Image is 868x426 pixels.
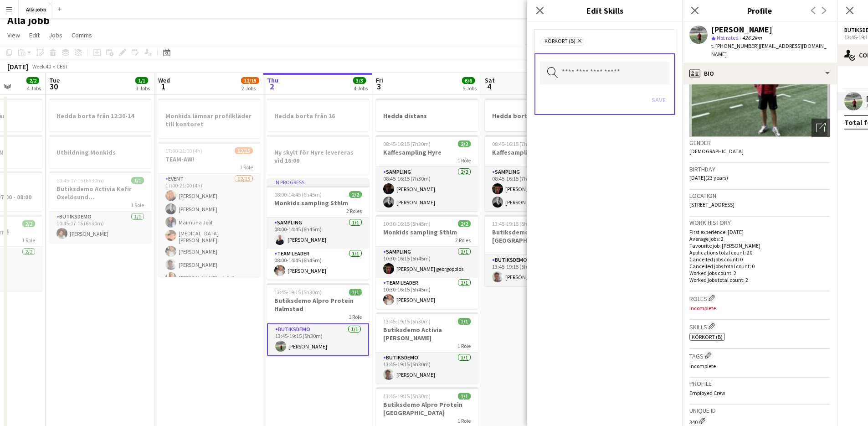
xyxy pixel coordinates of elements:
div: 17:00-21:00 (4h)12/15TEAM-AW!1 RoleEvent12/1517:00-21:00 (4h)[PERSON_NAME][PERSON_NAME]Maimuna Jo... [158,142,260,277]
span: 1/1 [458,318,471,325]
span: 1 [157,81,170,92]
p: Average jobs: 2 [689,235,830,242]
span: View [7,31,20,39]
span: 1 Role [131,202,144,208]
p: Cancelled jobs count: 0 [689,256,830,263]
span: 13:45-19:15 (5h30m) [492,220,539,227]
h3: Monkids lämnar profilkläder till kontoret [158,112,260,128]
h3: Butiksdemo Activia Kefir Oxelösund ([GEOGRAPHIC_DATA]) [49,185,151,201]
span: 13:45-19:15 (5h30m) [274,289,322,296]
span: 13:45-19:15 (5h30m) [383,393,431,400]
span: Thu [267,76,278,84]
app-job-card: Utbildning Monkids [49,135,151,168]
span: Week 40 [30,63,53,70]
h3: Butiksdemo Activia [PERSON_NAME] [376,326,478,342]
h1: Alla jobb [7,14,50,27]
div: 3 Jobs [136,85,150,92]
div: Open photos pop-in [812,119,830,137]
div: 10:45-17:15 (6h30m)1/1Butiksdemo Activia Kefir Oxelösund ([GEOGRAPHIC_DATA])1 RoleButiksdemo1/110... [49,171,151,243]
span: 12/15 [235,147,253,154]
div: 08:45-16:15 (7h30m)2/2Kaffesampling Hyre1 RoleSampling2/208:45-16:15 (7h30m)[PERSON_NAME][PERSON_... [376,135,478,211]
app-job-card: 13:45-19:15 (5h30m)1/1Butiksdemo Activia [PERSON_NAME]1 RoleButiksdemo1/113:45-19:15 (5h30m)[PERS... [376,312,478,384]
span: 1/1 [458,393,471,400]
h3: TEAM-AW! [158,155,260,163]
div: Hedda borta [485,99,587,131]
span: 17:00-21:00 (4h) [165,147,202,154]
span: Jobs [49,31,62,39]
p: Incomplete [689,305,830,312]
a: View [4,29,24,41]
span: [DATE] (23 years) [689,174,728,181]
app-card-role: Butiksdemo1/110:45-17:15 (6h30m)[PERSON_NAME] [49,212,151,243]
div: [DATE] [7,62,28,71]
span: 4 [483,81,495,92]
h3: Butiksdemo Alpro Protein [GEOGRAPHIC_DATA] [485,228,587,244]
app-card-role: Sampling1/108:00-14:45 (6h45m)[PERSON_NAME] [267,218,369,249]
span: | [EMAIL_ADDRESS][DOMAIN_NAME] [711,42,827,57]
span: 6/6 [462,77,475,84]
span: 08:45-16:15 (7h30m) [492,140,539,147]
span: 2/2 [349,191,362,198]
p: Cancelled jobs total count: 0 [689,263,830,270]
h3: Skills [689,322,830,331]
p: Applications total count: 20 [689,249,830,256]
h3: Hedda borta från 12:30-14 [49,112,151,120]
span: 10:45-17:15 (6h30m) [56,177,104,184]
span: 1 Role [457,157,471,164]
span: Wed [158,76,170,84]
h3: Hedda borta från 16 [267,112,369,120]
h3: Kaffesampling Hyre [485,148,587,156]
h3: Location [689,192,830,200]
div: CEST [56,63,68,70]
app-card-role: Butiksdemo1/113:45-19:15 (5h30m)[PERSON_NAME] [485,255,587,286]
app-job-card: Monkids lämnar profilkläder till kontoret [158,99,260,138]
span: Körkort (B) [544,38,575,45]
h3: Work history [689,218,830,227]
app-card-role: Sampling2/208:45-16:15 (7h30m)[PERSON_NAME][PERSON_NAME] [376,167,478,211]
span: Fri [376,76,383,84]
app-job-card: 13:45-19:15 (5h30m)1/1Butiksdemo Alpro Protein Halmstad1 RoleButiksdemo1/113:45-19:15 (5h30m)[PER... [267,283,369,356]
h3: Profile [682,5,837,16]
div: 4 Jobs [27,85,41,92]
span: 2/2 [458,220,471,227]
span: 08:45-16:15 (7h30m) [383,140,431,147]
span: 2 Roles [455,237,471,244]
span: 12/15 [241,77,259,84]
span: 1/1 [131,177,144,184]
div: 5 Jobs [462,85,477,92]
span: 1 Role [240,164,253,171]
span: 1/1 [349,289,362,296]
button: Alla jobb [19,0,54,18]
app-job-card: Ny skylt för Hyre levereras vid 16:00 [267,135,369,175]
span: 30 [48,81,60,92]
h3: Hedda distans [376,112,478,120]
span: Comms [72,31,92,39]
app-job-card: 10:30-16:15 (5h45m)2/2Monkids sampling Sthlm2 RolesSampling1/110:30-16:15 (5h45m)[PERSON_NAME] ge... [376,215,478,309]
a: Jobs [45,29,66,41]
a: Edit [26,29,43,41]
span: 10:30-16:15 (5h45m) [383,220,431,227]
h3: Hedda borta [485,112,587,120]
h3: Roles [689,293,830,303]
div: 13:45-19:15 (5h30m)1/1Butiksdemo Alpro Protein [GEOGRAPHIC_DATA]1 RoleButiksdemo1/113:45-19:15 (5... [485,215,587,286]
span: [STREET_ADDRESS] [689,201,734,208]
app-job-card: Hedda borta från 12:30-14 [49,99,151,131]
app-job-card: In progress08:00-14:45 (6h45m)2/2Monkids sampling Sthlm2 RolesSampling1/108:00-14:45 (6h45m)[PERS... [267,178,369,280]
h3: Butiksdemo Alpro Protein Halmstad [267,296,369,313]
span: 08:00-14:45 (6h45m) [274,191,322,198]
a: Comms [68,29,96,41]
app-card-role: Team Leader1/108:00-14:45 (6h45m)[PERSON_NAME] [267,249,369,280]
span: [DEMOGRAPHIC_DATA] [689,148,744,155]
h3: Tags [689,351,830,360]
span: t. [PHONE_NUMBER] [711,42,759,49]
span: Edit [29,31,40,39]
p: Worked jobs count: 2 [689,270,830,276]
app-job-card: Hedda distans [376,99,478,131]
